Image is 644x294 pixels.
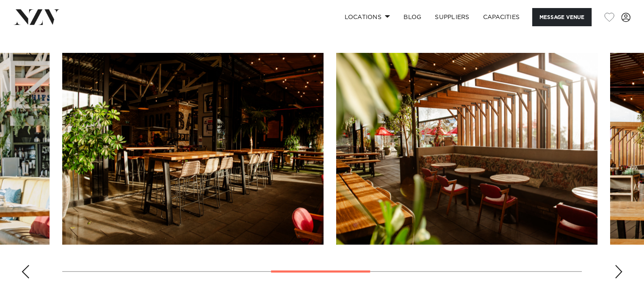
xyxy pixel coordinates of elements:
a: SUPPLIERS [428,8,476,26]
swiper-slide: 5 / 10 [62,53,323,245]
a: Capacities [476,8,527,26]
button: Message Venue [532,8,591,26]
a: BLOG [397,8,428,26]
a: Locations [337,8,397,26]
img: nzv-logo.png [14,9,60,25]
swiper-slide: 6 / 10 [336,53,597,245]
